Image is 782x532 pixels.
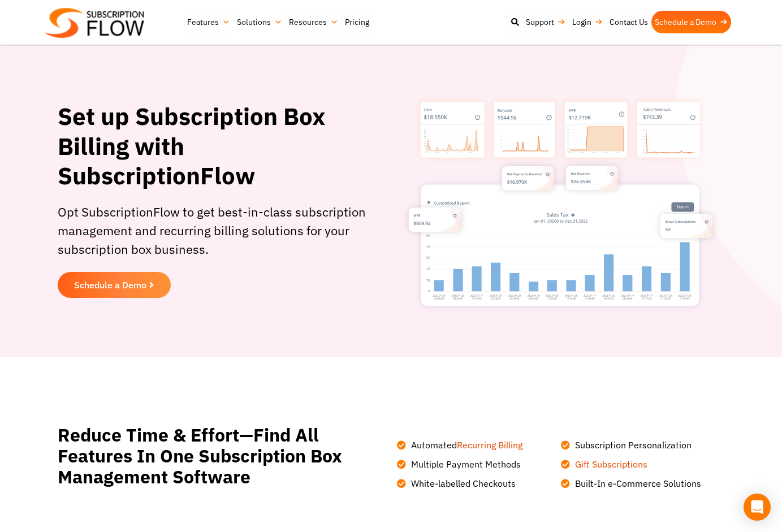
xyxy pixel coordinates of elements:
[575,459,647,470] a: Gift Subscriptions
[572,438,692,452] span: Subscription Personalization
[184,11,234,33] a: Features
[606,11,651,33] a: Contact Us
[58,202,386,258] p: Opt SubscriptionFlow to get best-in-class subscription management and recurring billing solutions...
[74,280,146,289] span: Schedule a Demo
[572,477,701,490] span: Built-In e-Commerce Solutions
[569,11,606,33] a: Login
[342,11,373,33] a: Pricing
[402,90,719,317] img: Subscription Box Billing
[408,477,516,490] span: White-labelled Checkouts
[58,102,386,191] h1: Set up Subscription Box Billing with SubscriptionFlow
[58,425,346,487] h2: Reduce Time & Effort—Find All Features In One Subscription Box Management Software
[58,272,171,298] a: Schedule a Demo
[744,494,771,521] div: Open Intercom Messenger
[408,438,522,452] span: Automated
[286,11,342,33] a: Resources
[457,439,522,451] a: Recurring Billing
[234,11,286,33] a: Solutions
[45,8,144,38] img: Subscriptionflow
[408,457,521,471] span: Multiple Payment Methods
[522,11,569,33] a: Support
[651,11,731,33] a: Schedule a Demo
